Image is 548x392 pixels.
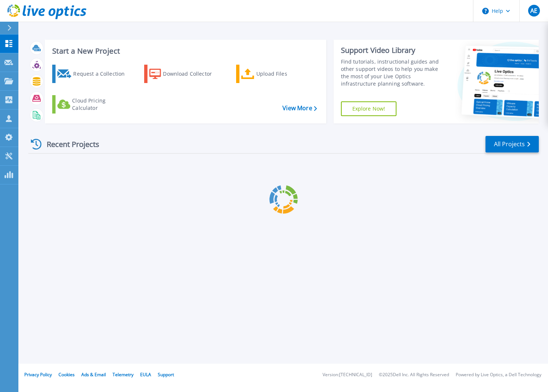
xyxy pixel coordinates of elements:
a: Download Collector [144,65,226,83]
a: Upload Files [236,65,318,83]
a: EULA [140,371,151,378]
div: Support Video Library [341,46,444,55]
div: Recent Projects [28,135,109,153]
div: Cloud Pricing Calculator [72,97,131,112]
h3: Start a New Project [52,47,317,55]
li: Powered by Live Optics, a Dell Technology [456,373,541,377]
span: AE [530,8,537,14]
div: Download Collector [163,66,222,81]
a: Explore Now! [341,101,397,116]
li: © 2025 Dell Inc. All Rights Reserved [379,373,449,377]
li: Version: [TECHNICAL_ID] [323,373,372,377]
a: Cookies [58,371,75,378]
a: Ads & Email [81,371,106,378]
div: Find tutorials, instructional guides and other support videos to help you make the most of your L... [341,58,444,87]
a: View More [282,105,317,112]
div: Upload Files [256,66,315,81]
a: Telemetry [113,371,134,378]
a: Cloud Pricing Calculator [52,95,134,114]
a: Support [158,371,174,378]
a: Privacy Policy [24,371,52,378]
div: Request a Collection [73,66,132,81]
a: Request a Collection [52,65,134,83]
a: All Projects [485,136,539,152]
